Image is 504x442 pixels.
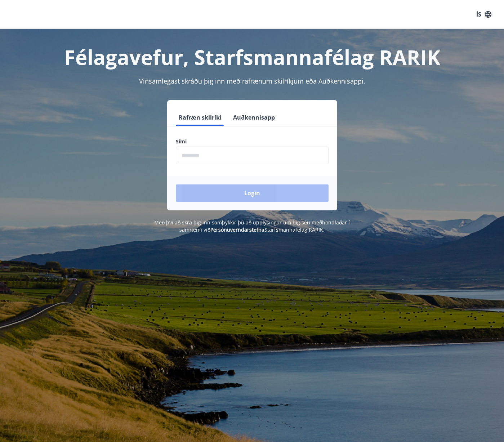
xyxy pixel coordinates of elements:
h1: Félagavefur, Starfsmannafélag RARIK [9,43,495,71]
a: Persónuverndarstefna [210,226,264,233]
span: Með því að skrá þig inn samþykkir þú að upplýsingar um þig séu meðhöndlaðar í samræmi við Starfsm... [154,219,350,233]
button: Rafræn skilríki [176,109,224,126]
button: Auðkennisapp [230,109,278,126]
span: Vinsamlegast skráðu þig inn með rafrænum skilríkjum eða Auðkennisappi. [139,77,365,85]
button: ÍS [472,8,495,21]
label: Sími [176,138,329,145]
